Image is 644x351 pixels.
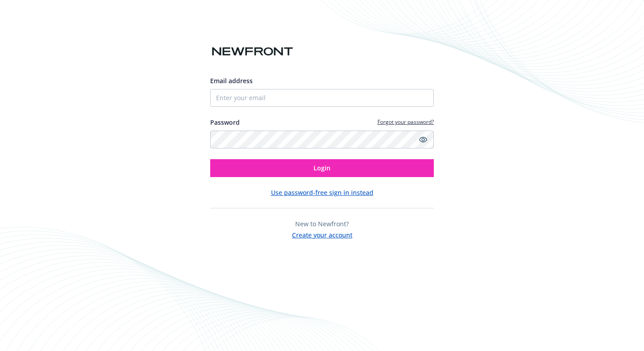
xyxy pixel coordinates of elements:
[292,228,352,240] button: Create your account
[210,131,434,148] input: Enter your password
[314,164,330,172] span: Login
[210,76,253,85] span: Email address
[418,134,428,145] a: Show password
[271,188,373,197] button: Use password-free sign in instead
[210,159,434,177] button: Login
[295,220,349,228] span: New to Newfront?
[210,118,240,127] label: Password
[210,44,295,59] img: Newfront logo
[210,89,434,107] input: Enter your email
[377,118,434,126] a: Forgot your password?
